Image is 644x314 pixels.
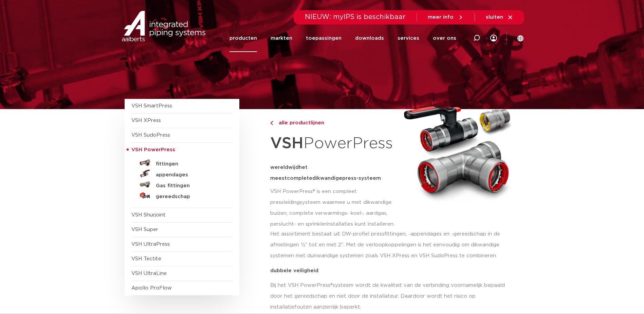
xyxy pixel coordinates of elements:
[270,268,515,273] p: dubbele veiligheid
[156,172,223,178] h5: appendages
[486,15,503,20] span: sluiten
[428,15,454,20] span: meer info
[270,121,273,125] img: chevron-right.svg
[156,194,223,200] h5: gereedschap
[270,130,398,157] h1: PowerPress
[270,283,330,288] span: Bij het VSH PowerPress
[306,24,342,52] a: toepassingen
[156,161,223,167] h5: fittingen
[229,24,257,52] a: producten
[428,14,464,20] a: meer info
[287,176,312,181] span: complete
[270,186,398,230] p: VSH PowerPress® is een compleet pressleidingsysteem waarmee u met dikwandige buizen, complete ver...
[270,283,505,310] span: systeem wordt de kwaliteit van de verbinding voornamelijk bepaald door het gereedschap en niet do...
[270,136,303,151] strong: VSH
[131,147,175,152] span: VSH PowerPress
[270,165,308,181] span: het meest
[490,24,497,52] div: my IPS
[131,285,172,291] a: Apollo ProFlow
[398,24,419,52] a: services
[330,283,333,288] span: ®
[131,179,233,190] a: Gas fittingen
[271,24,292,52] a: markten
[131,212,166,217] a: VSH Shurjoint
[131,103,172,108] a: VSH SmartPress
[156,183,223,189] h5: Gas fittingen
[342,176,381,181] span: press-systeem
[433,24,456,52] a: over ons
[270,119,398,127] a: alle productlijnen
[131,190,233,201] a: gereedschap
[131,242,170,247] a: VSH UltraPress
[270,165,299,170] span: wereldwijd
[275,120,324,125] span: alle productlijnen
[486,14,513,20] a: sluiten
[229,24,456,52] nav: Menu
[131,227,158,232] a: VSH Super
[131,118,161,123] a: VSH XPress
[131,168,233,179] a: appendages
[131,256,161,261] a: VSH Tectite
[355,24,384,52] a: downloads
[131,157,233,168] a: fittingen
[131,271,167,276] a: VSH UltraLine
[305,14,406,20] span: NIEUW: myIPS is beschikbaar
[312,176,342,181] span: dikwandige
[131,133,170,138] a: VSH SudoPress
[270,229,515,261] p: Het assortiment bestaat uit DW-profiel pressfittingen, -appendages en -gereedschap in de afmeting...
